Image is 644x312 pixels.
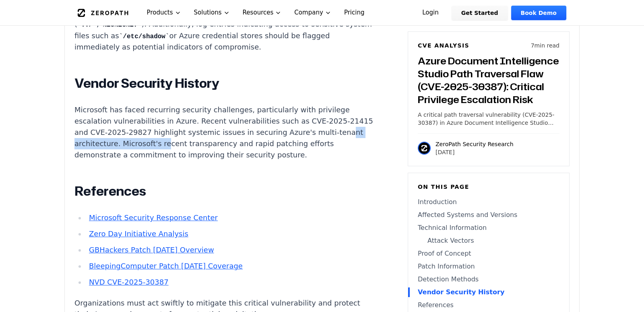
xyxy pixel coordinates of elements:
[418,41,469,50] h6: CVE Analysis
[418,210,559,220] a: Affected Systems and Versions
[418,197,559,207] a: Introduction
[418,183,559,191] h6: On this page
[418,111,559,127] p: A critical path traversal vulnerability (CVE-2025-30387) in Azure Document Intelligence Studio On...
[119,33,169,40] code: /etc/shadow
[418,287,559,297] a: Vendor Security History
[89,229,188,238] a: Zero Day Initiative Analysis
[418,54,559,106] h3: Azure Document Intelligence Studio Path Traversal Flaw (CVE-2025-30387): Critical Privilege Escal...
[413,6,448,20] a: Login
[74,7,374,53] p: Organizations should monitor HTTP requests for directory traversal patterns ( , ). Additionally, ...
[436,140,514,148] p: ZeroPath Security Research
[89,246,214,254] a: GBHackers Patch [DATE] Overview
[418,300,559,310] a: References
[74,183,374,199] h2: References
[511,6,566,20] a: Book Demo
[418,275,559,284] a: Detection Methods
[74,75,374,91] h2: Vendor Security History
[89,213,218,222] a: Microsoft Security Response Center
[74,104,374,161] p: Microsoft has faced recurring security challenges, particularly with privilege escalation vulnera...
[418,223,559,233] a: Technical Information
[89,278,169,286] a: NVD CVE-2025-30387
[418,249,559,258] a: Proof of Concept
[99,21,142,29] code: %2e%2e%2f
[77,21,97,29] code: ../
[89,262,243,270] a: BleepingComputer Patch [DATE] Coverage
[531,41,559,50] p: 7 min read
[452,6,508,20] a: Get Started
[418,236,559,246] a: Attack Vectors
[418,262,559,271] a: Patch Information
[436,148,514,156] p: [DATE]
[418,142,431,155] img: ZeroPath Security Research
